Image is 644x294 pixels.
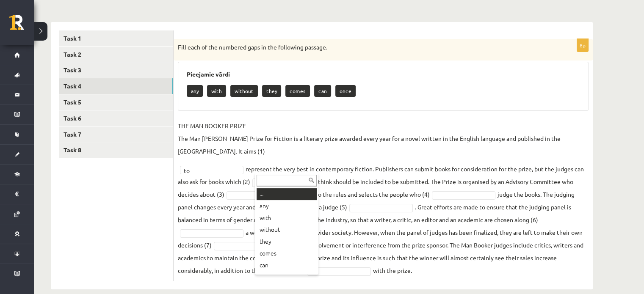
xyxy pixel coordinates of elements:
div: they [257,236,317,247]
div: any [257,200,317,212]
div: without [257,224,317,236]
div: once [257,271,317,283]
div: ... [257,188,317,200]
div: can [257,259,317,271]
div: comes [257,247,317,259]
div: with [257,212,317,224]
